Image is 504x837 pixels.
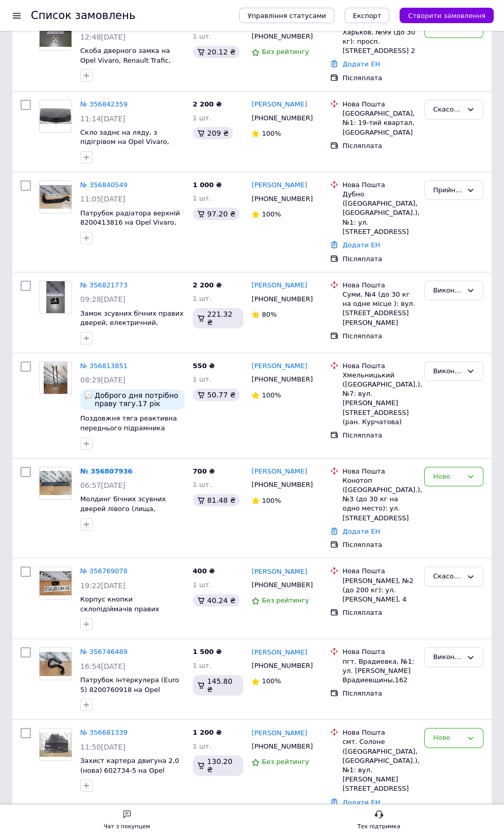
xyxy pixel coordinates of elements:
[80,676,179,722] span: Патрубок інтеркулера (Euro 5) 8200760918 на Opel Vivaro, Renault Trafic, Nissan Primastar, Рено Т...
[80,295,125,303] span: 09:28[DATE]
[343,190,416,236] div: Дубно ([GEOGRAPHIC_DATA], [GEOGRAPHIC_DATA].), №1: ул. [STREET_ADDRESS]
[343,180,416,190] div: Нова Пошта
[343,798,380,806] a: Додати ЕН
[80,33,125,41] span: 12:48[DATE]
[433,104,462,115] div: Скасовано
[193,467,215,475] span: 700 ₴
[44,362,68,394] img: Фото товару
[193,481,211,488] span: 1 шт.
[80,209,180,255] a: Патрубок радіатора верхній 8200413816 на Opel Vivaro, Renault Trafic, Nissan Primastar, Рено Траф...
[343,540,416,550] div: Післяплата
[262,758,309,766] span: Без рейтингу
[80,648,128,656] a: № 356746489
[262,677,281,685] span: 100%
[80,115,125,123] span: 11:14[DATE]
[193,675,244,696] div: 145.80 ₴
[80,595,171,641] a: Корпус кнопки склопідіймачів правих дверей 8200011870 на Renault Trafic, Opel Vivaro, Nissan Prim...
[80,362,128,370] a: № 356813851
[343,254,416,264] div: Післяплата
[193,389,240,401] div: 50.77 ₴
[433,366,462,377] div: Виконано
[251,648,307,658] a: [PERSON_NAME]
[343,241,380,249] a: Додати ЕН
[389,11,494,19] a: Створити замовлення
[80,481,125,489] span: 06:57[DATE]
[249,293,314,306] div: [PHONE_NUMBER]
[39,647,72,680] a: Фото товару
[433,285,462,296] div: Виконано
[343,290,416,327] div: Суми, №4 (до 30 кг на одне місце ): вул. [STREET_ADDRESS][PERSON_NAME]
[80,414,180,451] span: Поздовжня тяга реактивна переднього підрамника (ліва, права) 8200425786 на Renault Trafic, Opel V...
[40,733,71,757] img: Фото товару
[193,114,211,122] span: 1 шт.
[80,100,128,108] a: № 356842359
[95,391,181,408] span: Доброго дня потрібно праву тягу.17 рік віваро
[433,733,462,743] div: Нове
[249,192,314,206] div: [PHONE_NUMBER]
[345,8,390,23] button: Експорт
[193,742,211,750] span: 1 шт.
[80,729,128,736] a: № 356681339
[433,571,462,582] div: Скасовано
[251,180,307,190] a: [PERSON_NAME]
[262,210,281,218] span: 100%
[343,28,416,56] div: Харьков, №99 (до 30 кг): просп. [STREET_ADDRESS] 2
[193,362,215,370] span: 550 ₴
[249,740,314,753] div: [PHONE_NUMBER]
[84,391,93,399] img: :speech_balloon:
[80,181,128,189] a: № 356840549
[193,567,215,575] span: 400 ₴
[80,195,125,203] span: 11:05[DATE]
[343,689,416,698] div: Післяплата
[193,32,211,40] span: 1 шт.
[40,652,71,676] img: Фото товару
[251,567,307,577] a: [PERSON_NAME]
[249,30,314,43] div: [PHONE_NUMBER]
[262,311,277,318] span: 80%
[80,310,184,355] span: Замок зсувних бічних правих дверей, електричний, 8200008463, 91166225, 8200020185 на Renault Traf...
[193,308,244,329] div: 221.32 ₴
[343,647,416,657] div: Нова Пошта
[343,608,416,617] div: Післяплата
[80,467,133,475] a: № 356807936
[46,281,64,313] img: Фото товару
[400,8,494,23] button: Створити замовлення
[39,728,72,761] a: Фото товару
[40,23,71,47] img: Фото товару
[39,18,72,51] a: Фото товару
[39,567,72,599] a: Фото товару
[193,594,240,607] div: 40.24 ₴
[193,194,211,202] span: 1 шт.
[408,12,485,20] span: Створити замовлення
[80,495,172,541] a: Молдинг бічних зсувних дверей лівого (лища, накладка) 8200036093 на Opel Vivaro, Renault Trafic, ...
[251,361,307,371] a: [PERSON_NAME]
[193,755,244,776] div: 130.20 ₴
[80,662,125,670] span: 16:54[DATE]
[357,822,401,832] div: Тех підтримка
[193,662,211,669] span: 1 шт.
[80,581,125,590] span: 19:22[DATE]
[80,281,128,289] a: № 356821773
[193,100,222,108] span: 2 200 ₴
[193,375,211,383] span: 1 шт.
[80,47,178,83] span: Скоба дверного замка на Opel Vivaro, Renault Trafic, Nissan Primastar, Рено Трафік, Опель Віваро,...
[80,757,179,793] span: Захист картера двигуна 2,0 (нова) 602734-5 на Opel Vivaro, Renault Trafic, Nissan Primastar, Рено...
[343,74,416,83] div: Післяплата
[343,361,416,371] div: Нова Пошта
[193,46,240,58] div: 20.12 ₴
[39,100,72,133] a: Фото товару
[39,180,72,213] a: Фото товару
[262,497,281,504] span: 100%
[343,476,416,523] div: Конотоп ([GEOGRAPHIC_DATA].), №3 (до 30 кг на одно место): ул. [STREET_ADDRESS]
[343,109,416,137] div: [GEOGRAPHIC_DATA], №1: 19-тий квартал, [GEOGRAPHIC_DATA]
[251,467,307,477] a: [PERSON_NAME]
[80,129,169,174] a: Скло заднє на ляду, з підігрівом на Opel Vivaro, Renault Trafic, Nissan Primastar, Рено Трафік, О...
[343,737,416,793] div: смт. Солоне ([GEOGRAPHIC_DATA], [GEOGRAPHIC_DATA].), №1: вул. [PERSON_NAME][STREET_ADDRESS]
[80,567,128,575] a: № 356769078
[343,728,416,737] div: Нова Пошта
[193,494,240,506] div: 81.48 ₴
